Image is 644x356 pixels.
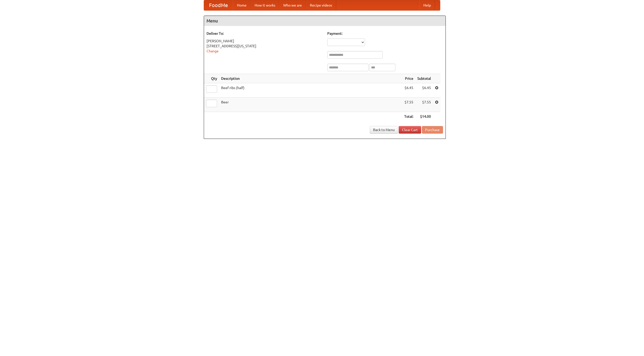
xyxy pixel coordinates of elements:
td: $7.55 [415,98,433,112]
a: FoodMe [204,0,233,10]
th: Total: [402,112,415,121]
h5: Deliver To: [207,31,322,36]
td: $7.55 [402,98,415,112]
a: Change [207,49,219,53]
th: Qty [204,74,219,83]
th: Price [402,74,415,83]
td: $6.45 [415,83,433,98]
td: $6.45 [402,83,415,98]
a: Home [233,0,251,10]
a: Who we are [279,0,306,10]
th: Description [219,74,402,83]
h4: Menu [204,16,446,26]
a: Clear Cart [399,126,421,134]
td: Beer [219,98,402,112]
a: Help [419,0,435,10]
div: [PERSON_NAME] [207,38,322,44]
button: Purchase [422,126,443,134]
h5: Payment: [327,31,443,36]
a: Recipe videos [306,0,336,10]
a: How it works [251,0,279,10]
div: [STREET_ADDRESS][US_STATE] [207,44,322,49]
th: Subtotal [415,74,433,83]
th: $14.00 [415,112,433,121]
td: Beef ribs (half) [219,83,402,98]
a: Back to Menu [370,126,398,134]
